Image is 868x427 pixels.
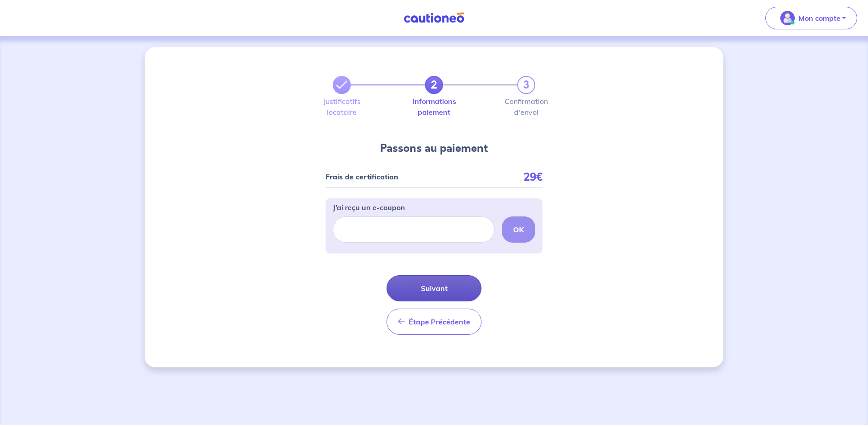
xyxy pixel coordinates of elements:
img: Cautioneo [400,12,468,23]
button: illu_account_valid_menu.svgMon compte [765,7,857,29]
p: Mon compte [798,13,840,23]
a: 2 [425,76,443,94]
label: Justificatifs locataire [333,98,351,116]
label: Confirmation d'envoi [517,98,535,116]
p: J’ai reçu un e-coupon [333,202,405,213]
p: 29€ [524,174,542,180]
label: Informations paiement [425,98,443,116]
img: illu_account_valid_menu.svg [780,11,795,25]
button: Suivant [387,275,481,301]
h4: Passons au paiement [380,141,488,155]
button: Étape Précédente [387,309,481,335]
p: Frais de certification [325,174,398,180]
span: Étape Précédente [409,317,470,326]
